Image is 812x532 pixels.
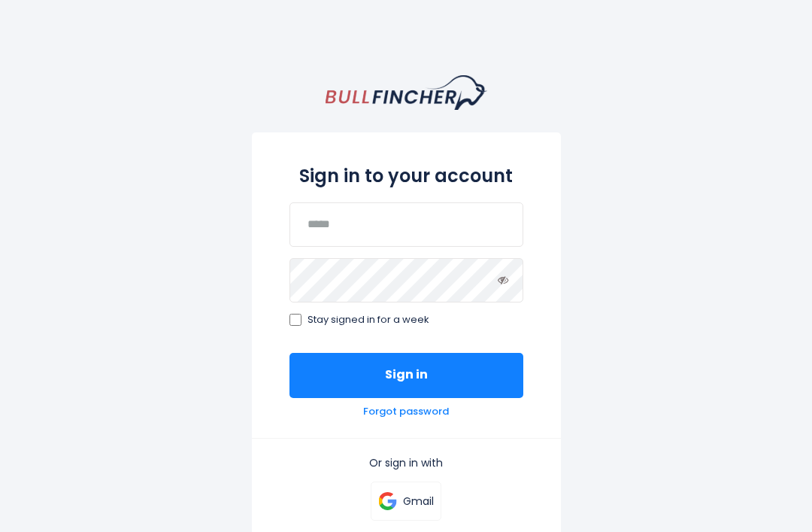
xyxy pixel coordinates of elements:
a: homepage [326,75,487,110]
button: Sign in [289,353,523,398]
h2: Sign in to your account [289,166,523,187]
p: Or sign in with [289,456,523,470]
p: Gmail [403,494,434,508]
span: Stay signed in for a week [308,314,429,327]
a: Gmail [371,482,441,521]
input: Stay signed in for a week [289,314,301,326]
a: Forgot password [363,406,449,418]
